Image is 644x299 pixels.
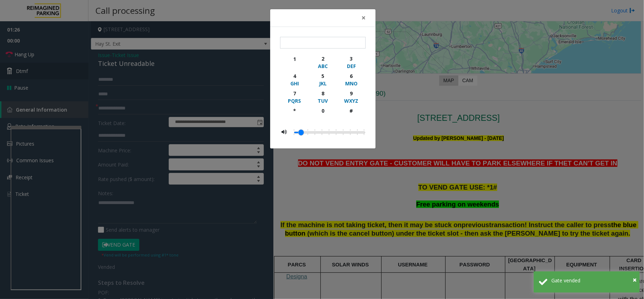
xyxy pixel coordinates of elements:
[342,107,361,114] div: #
[308,53,337,71] button: 2ABC
[333,128,340,137] li: 0.3
[313,62,332,70] div: ABC
[340,128,347,137] li: 0.35
[337,106,366,122] button: #
[313,90,332,97] div: 8
[280,88,309,106] button: 7PQRS
[337,53,366,71] button: 3DEF
[280,71,309,88] button: 4GHI
[304,128,312,137] li: 0.1
[297,128,304,137] li: 0.05
[285,55,304,63] div: 1
[312,128,319,137] li: 0.15
[342,80,361,87] div: MNO
[319,128,326,137] li: 0.2
[285,90,304,97] div: 7
[285,80,304,87] div: GHI
[361,128,364,137] li: 0.5
[285,97,304,105] div: PQRS
[313,107,332,114] div: 0
[326,128,333,137] li: 0.25
[356,9,371,27] button: Close
[342,55,361,62] div: 3
[633,275,637,285] button: Close
[313,80,332,87] div: JKL
[313,97,332,105] div: TUV
[337,88,366,106] button: 9WXYZ
[337,71,366,88] button: 6MNO
[342,62,361,70] div: DEF
[308,88,337,106] button: 8TUV
[354,128,361,137] li: 0.45
[342,90,361,97] div: 9
[342,72,361,80] div: 6
[294,128,297,137] li: 0
[280,53,309,71] button: 1
[308,106,337,122] button: 0
[551,277,634,284] div: Gate vended
[347,128,354,137] li: 0.4
[313,72,332,80] div: 5
[633,275,637,284] span: ×
[313,55,332,62] div: 2
[298,130,304,135] a: Drag
[308,71,337,88] button: 5JKL
[342,97,361,105] div: WXYZ
[361,13,366,23] span: ×
[285,72,304,80] div: 4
